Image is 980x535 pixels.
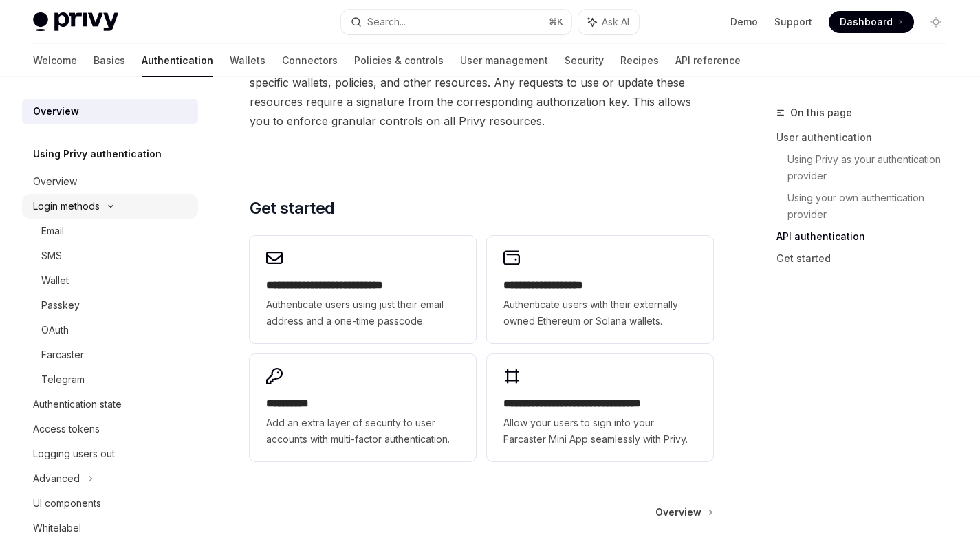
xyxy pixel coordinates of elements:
[41,223,64,239] div: Email
[41,371,85,388] div: Telegram
[22,392,198,417] a: Authentication state
[282,44,338,77] a: Connectors
[22,243,198,268] a: SMS
[655,505,712,519] a: Overview
[33,421,100,437] div: Access tokens
[787,149,958,187] a: Using Privy as your authentication provider
[250,354,476,461] a: **** *****Add an extra layer of security to user accounts with multi-factor authentication.
[22,219,198,243] a: Email
[460,44,548,77] a: User management
[776,226,958,248] a: API authentication
[41,248,62,264] div: SMS
[354,44,444,77] a: Policies & controls
[790,105,852,121] span: On this page
[33,495,101,512] div: UI components
[776,248,958,270] a: Get started
[787,187,958,226] a: Using your own authentication provider
[33,198,100,215] div: Login methods
[266,415,459,448] span: Add an extra layer of security to user accounts with multi-factor authentication.
[250,54,713,131] span: In addition to the API secret, you can also configure that control specific wallets, policies, an...
[565,44,604,77] a: Security
[250,197,334,219] span: Get started
[33,103,79,120] div: Overview
[503,296,697,329] span: Authenticate users with their externally owned Ethereum or Solana wallets.
[142,44,213,77] a: Authentication
[367,14,406,30] div: Search...
[33,12,118,32] img: light logo
[840,15,893,29] span: Dashboard
[41,297,80,314] div: Passkey
[22,417,198,441] a: Access tokens
[41,322,69,338] div: OAuth
[675,44,741,77] a: API reference
[33,470,80,487] div: Advanced
[22,99,198,124] a: Overview
[33,173,77,190] div: Overview
[829,11,914,33] a: Dashboard
[487,236,713,343] a: **** **** **** ****Authenticate users with their externally owned Ethereum or Solana wallets.
[655,505,701,519] span: Overview
[774,15,812,29] a: Support
[22,342,198,367] a: Farcaster
[549,17,563,28] span: ⌘ K
[22,491,198,516] a: UI components
[33,146,162,162] h5: Using Privy authentication
[33,446,115,462] div: Logging users out
[41,272,69,289] div: Wallet
[230,44,265,77] a: Wallets
[33,44,77,77] a: Welcome
[22,318,198,342] a: OAuth
[33,396,122,413] div: Authentication state
[22,293,198,318] a: Passkey
[22,169,198,194] a: Overview
[22,367,198,392] a: Telegram
[776,127,958,149] a: User authentication
[620,44,659,77] a: Recipes
[266,296,459,329] span: Authenticate users using just their email address and a one-time passcode.
[22,268,198,293] a: Wallet
[578,10,639,34] button: Ask AI
[925,11,947,33] button: Toggle dark mode
[503,415,697,448] span: Allow your users to sign into your Farcaster Mini App seamlessly with Privy.
[94,44,125,77] a: Basics
[41,347,84,363] div: Farcaster
[22,441,198,466] a: Logging users out
[730,15,758,29] a: Demo
[602,15,629,29] span: Ask AI
[341,10,571,34] button: Search...⌘K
